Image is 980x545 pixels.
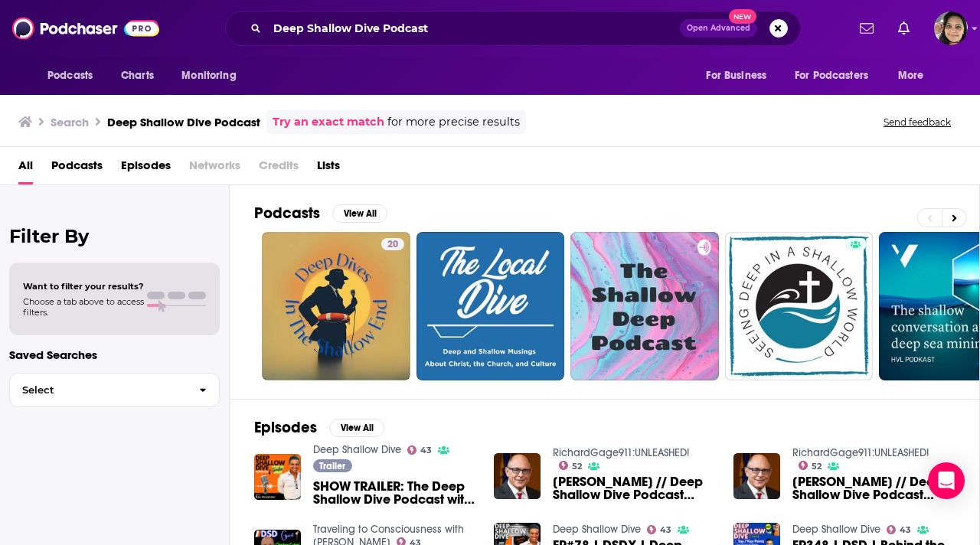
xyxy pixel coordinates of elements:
[189,153,240,184] span: Networks
[785,61,890,90] button: open menu
[51,115,89,129] h3: Search
[319,462,345,471] span: Trailer
[407,445,433,455] a: 43
[317,153,340,184] a: Lists
[51,153,103,184] a: Podcasts
[23,296,144,318] span: Choose a tab above to access filters.
[680,19,757,38] button: Open AdvancedNew
[313,480,475,506] a: SHOW TRAILER: The Deep Shallow Dive Podcast with Ray Doustdar.
[792,446,929,459] a: RichardGage911:UNLEASHED!
[900,527,911,534] span: 43
[47,65,93,86] span: Podcasts
[729,9,756,24] span: New
[387,113,520,131] span: for more precise results
[18,153,33,184] a: All
[381,238,404,250] a: 20
[107,115,260,129] h3: Deep Shallow Dive Podcast
[273,113,384,131] a: Try an exact match
[254,418,317,437] h2: Episodes
[23,281,144,292] span: Want to filter your results?
[687,24,750,32] span: Open Advanced
[799,461,822,470] a: 52
[553,523,641,536] a: Deep Shallow Dive
[259,153,299,184] span: Credits
[553,475,715,501] a: Ray Doustdar // Deep Shallow Dive Podcast Interviews RG911!
[792,475,955,501] a: Ray Doustdar // Deep Shallow Dive Podcast Interviews RG911!
[553,446,689,459] a: RichardGage911:UNLEASHED!
[387,237,398,253] span: 20
[695,61,786,90] button: open menu
[812,463,822,470] span: 52
[898,65,924,86] span: More
[10,385,187,395] span: Select
[37,61,113,90] button: open menu
[792,523,880,536] a: Deep Shallow Dive
[12,14,159,43] img: Podchaser - Follow, Share and Rate Podcasts
[792,475,955,501] span: [PERSON_NAME] // Deep Shallow Dive Podcast Interviews RG911!
[494,453,541,500] img: Ray Doustdar // Deep Shallow Dive Podcast Interviews RG911!
[254,454,301,501] img: SHOW TRAILER: The Deep Shallow Dive Podcast with Ray Doustdar.
[121,153,171,184] a: Episodes
[111,61,163,90] a: Charts
[934,11,968,45] img: User Profile
[254,418,384,437] a: EpisodesView All
[887,61,943,90] button: open menu
[892,15,916,41] a: Show notifications dropdown
[262,232,410,380] a: 20
[332,204,387,223] button: View All
[928,462,965,499] div: Open Intercom Messenger
[706,65,766,86] span: For Business
[9,373,220,407] button: Select
[733,453,780,500] img: Ray Doustdar // Deep Shallow Dive Podcast Interviews RG911!
[887,525,912,534] a: 43
[313,443,401,456] a: Deep Shallow Dive
[254,204,320,223] h2: Podcasts
[647,525,672,534] a: 43
[795,65,868,86] span: For Podcasters
[121,65,154,86] span: Charts
[559,461,583,470] a: 52
[879,116,955,129] button: Send feedback
[254,204,387,223] a: PodcastsView All
[267,16,680,41] input: Search podcasts, credits, & more...
[9,225,220,247] h2: Filter By
[225,11,801,46] div: Search podcasts, credits, & more...
[854,15,880,41] a: Show notifications dropdown
[572,463,582,470] span: 52
[553,475,715,501] span: [PERSON_NAME] // Deep Shallow Dive Podcast Interviews RG911!
[313,480,475,506] span: SHOW TRAILER: The Deep Shallow Dive Podcast with [PERSON_NAME].
[660,527,671,534] span: 43
[171,61,256,90] button: open menu
[934,11,968,45] button: Show profile menu
[934,11,968,45] span: Logged in as shelbyjanner
[181,65,236,86] span: Monitoring
[420,447,432,454] span: 43
[9,348,220,362] p: Saved Searches
[329,419,384,437] button: View All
